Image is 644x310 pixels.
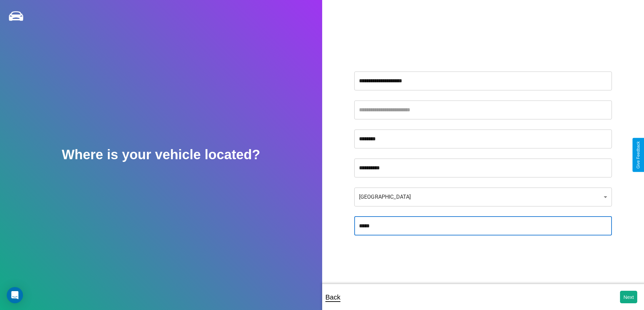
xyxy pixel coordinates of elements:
[326,291,340,303] p: Back
[62,147,260,162] h2: Where is your vehicle located?
[620,291,637,303] button: Next
[636,141,641,169] div: Give Feedback
[7,287,23,303] div: Open Intercom Messenger
[354,188,612,206] div: [GEOGRAPHIC_DATA]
